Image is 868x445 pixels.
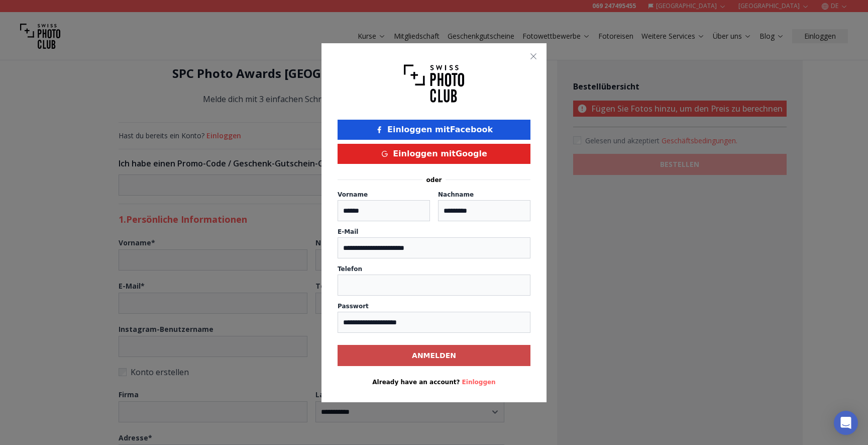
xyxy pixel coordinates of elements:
[404,59,464,108] img: Swiss photo club
[338,144,530,164] button: Einloggen mitGoogle
[338,345,530,366] button: Anmelden
[338,228,358,235] label: E-Mail
[438,191,474,198] label: Nachname
[338,120,530,140] button: Einloggen mitFacebook
[338,265,362,273] label: Telefon
[462,378,496,386] button: Einloggen
[338,191,368,198] label: Vorname
[426,176,442,184] p: oder
[338,378,530,386] p: Already have an account?
[404,346,464,365] span: Anmelden
[338,303,369,310] label: Passwort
